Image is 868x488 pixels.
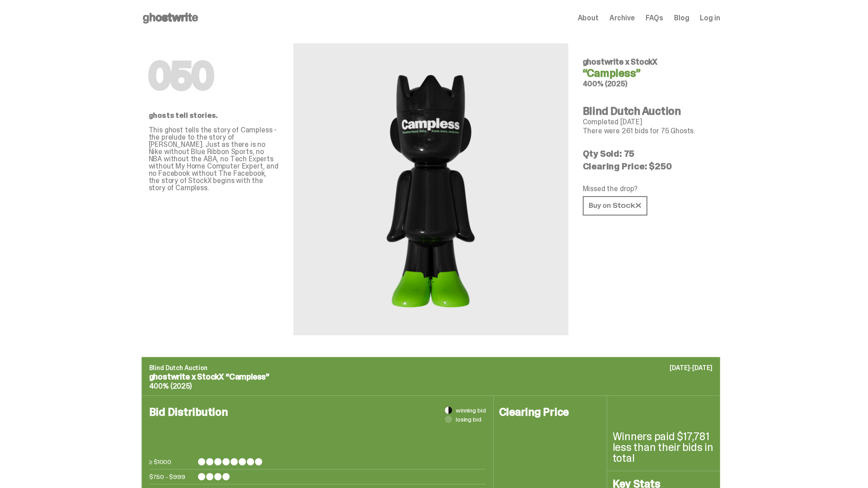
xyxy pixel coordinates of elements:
span: ghostwrite x StockX [583,56,658,67]
span: 400% (2025) [149,381,192,391]
p: Qty Sold: 75 [583,149,713,158]
a: FAQs [646,14,663,22]
h1: 050 [149,58,279,94]
p: Winners paid $17,781 less than their bids in total [613,431,714,464]
h4: Blind Dutch Auction [583,106,713,117]
a: Archive [609,14,635,22]
p: [DATE]-[DATE] [670,365,712,371]
p: ≥ $1000 [149,458,194,465]
p: Blind Dutch Auction [149,365,712,371]
span: losing bid [456,416,481,422]
p: $750 - $999 [149,473,194,480]
p: ghosts tell stories. [149,112,279,119]
span: winning bid [456,407,486,413]
h4: “Campless” [583,68,713,79]
a: Blog [674,14,689,22]
span: 400% (2025) [583,79,627,89]
img: StockX&ldquo;Campless&rdquo; [377,65,485,314]
p: There were 261 bids for 75 Ghosts. [583,127,713,135]
h4: Bid Distribution [149,407,486,446]
a: Log in [700,14,720,22]
p: Missed the drop? [583,185,713,192]
p: Completed [DATE] [583,118,713,126]
p: Clearing Price: $250 [583,162,713,171]
p: This ghost tells the story of Campless - the prelude to the story of [PERSON_NAME]. Just as there... [149,127,279,192]
a: About [578,14,599,22]
p: ghostwrite x StockX “Campless” [149,373,712,381]
h4: Clearing Price [499,407,601,418]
